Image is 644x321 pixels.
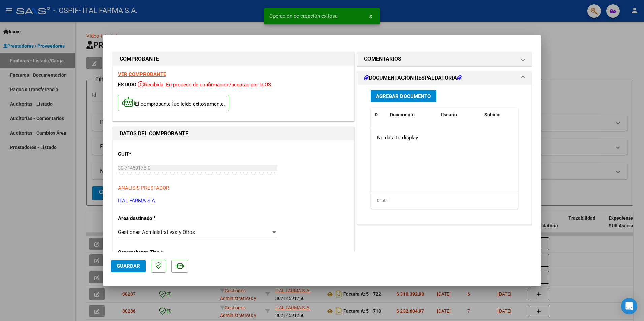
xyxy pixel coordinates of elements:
span: Recibida. En proceso de confirmacion/aceptac por la OS. [138,82,272,88]
mat-expansion-panel-header: COMENTARIOS [357,52,531,66]
p: Comprobante Tipo * [118,249,187,256]
div: No data to display [371,129,516,146]
datatable-header-cell: Acción [515,108,549,122]
span: Operación de creación exitosa [269,13,338,20]
p: El comprobante fue leído exitosamente. [118,95,229,111]
mat-expansion-panel-header: DOCUMENTACIÓN RESPALDATORIA [357,71,531,85]
span: ID [373,112,378,117]
div: DOCUMENTACIÓN RESPALDATORIA [357,85,531,224]
span: x [369,13,372,19]
h1: DOCUMENTACIÓN RESPALDATORIA [364,74,462,82]
span: Documento [390,112,415,117]
a: VER COMPROBANTE [118,71,166,77]
p: ITAL FARMA S.A. [118,197,349,205]
span: ANALISIS PRESTADOR [118,185,169,191]
datatable-header-cell: ID [371,108,387,122]
p: Area destinado * [118,215,187,222]
h1: COMENTARIOS [364,55,401,63]
button: x [364,10,377,22]
span: Guardar [117,263,140,269]
button: Guardar [111,260,146,272]
span: Subido [484,112,500,117]
datatable-header-cell: Documento [387,108,438,122]
span: Usuario [441,112,457,117]
span: Gestiones Administrativas y Otros [118,229,195,235]
span: ESTADO: [118,82,138,88]
span: Agregar Documento [376,93,431,99]
button: Agregar Documento [371,90,436,102]
datatable-header-cell: Subido [482,108,515,122]
datatable-header-cell: Usuario [438,108,482,122]
strong: DATOS DEL COMPROBANTE [120,130,188,137]
p: CUIT [118,150,187,158]
strong: COMPROBANTE [120,56,159,62]
div: 0 total [371,192,518,209]
div: Open Intercom Messenger [621,298,637,314]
